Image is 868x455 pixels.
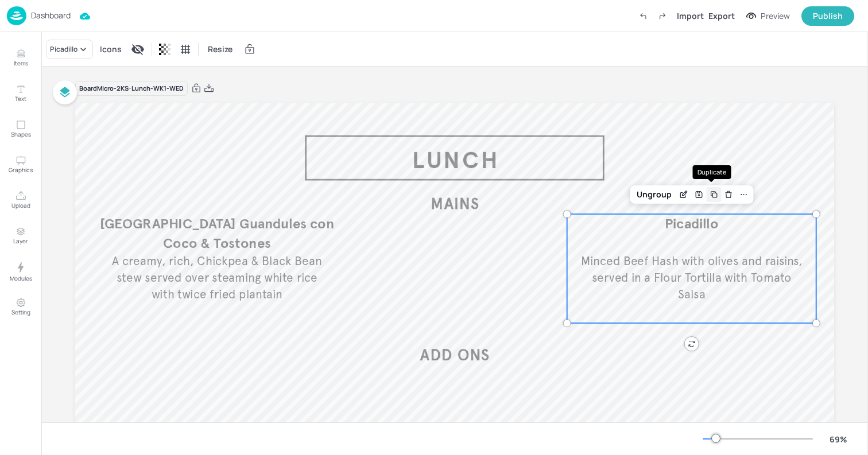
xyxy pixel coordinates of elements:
div: Ungroup [632,187,676,202]
span: Resize [206,43,235,55]
img: logo-86c26b7e.jpg [7,6,26,25]
p: Dashboard [31,11,71,20]
div: Delete [721,187,736,202]
label: Redo (Ctrl + Y) [653,6,672,26]
div: Publish [813,10,843,22]
div: Icons [98,40,124,59]
span: Picadillo [665,215,719,232]
label: Undo (Ctrl + Z) [633,6,653,26]
div: Export [708,10,735,22]
div: Board Micro-2KS-Lunch-WK1-WED [75,81,188,96]
div: Picadillo [50,44,77,55]
div: 69 % [824,433,852,445]
span: Minced Beef Hash with olives and raisins, served in a Flour Tortilla with Tomato Salsa [581,254,803,301]
div: Import [677,10,704,22]
button: Preview [739,7,797,25]
div: Save Layout [691,187,706,202]
div: Duplicate [706,187,721,202]
div: Display condition [129,40,147,59]
div: Edit Item [676,187,691,202]
div: Preview [761,10,790,22]
button: Publish [801,6,854,26]
span: [GEOGRAPHIC_DATA] Guandules con Coco & Tostones [100,215,334,252]
span: A creamy, rich, Chickpea & Black Bean stew served over steaming white rice with twice fried plantain [112,254,321,301]
div: Duplicate [693,165,731,180]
